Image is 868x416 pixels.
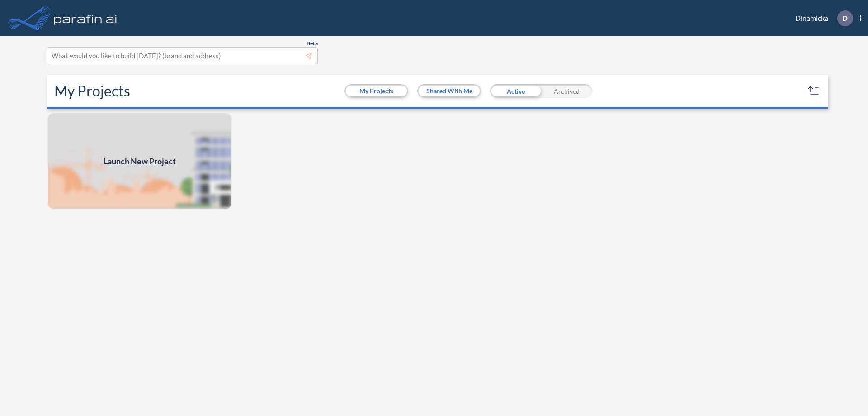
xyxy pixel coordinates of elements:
[346,86,407,96] button: My Projects
[541,84,592,98] div: Archived
[54,82,130,100] h2: My Projects
[47,112,232,210] a: Launch New Project
[307,40,318,47] span: Beta
[807,84,821,98] button: sort
[419,86,480,96] button: Shared With Me
[490,84,541,98] div: Active
[104,155,176,167] span: Launch New Project
[782,10,861,26] div: Dinamicka
[52,9,119,27] img: logo
[842,14,848,22] p: D
[47,112,232,210] img: add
